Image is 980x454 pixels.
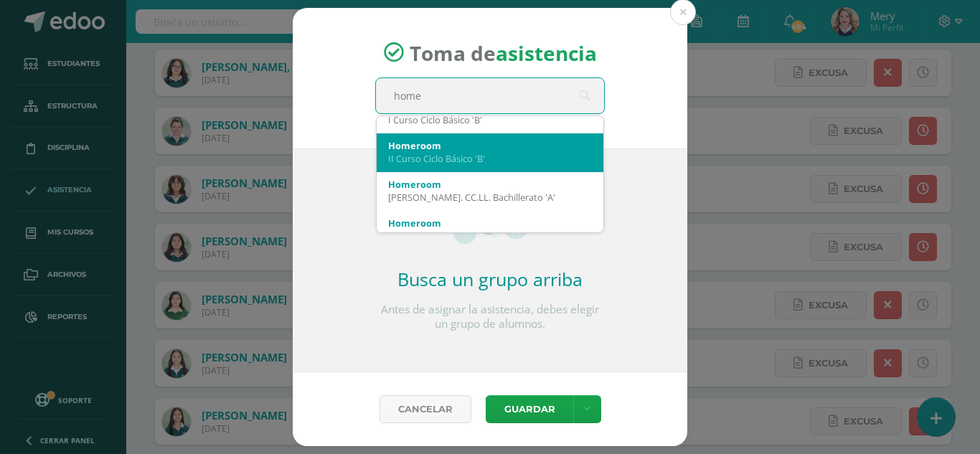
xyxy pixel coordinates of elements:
input: Busca un grado o sección aquí... [376,78,604,113]
div: Homeroom [388,217,592,230]
h2: Busca un grupo arriba [375,267,605,291]
p: Antes de asignar la asistencia, debes elegir un grupo de alumnos. [375,303,605,331]
strong: asistencia [496,39,597,66]
a: Cancelar [380,395,471,423]
div: I Curso Ciclo Básico 'B' [388,113,592,126]
span: Toma de [410,39,597,66]
div: Homeroom [388,139,592,152]
div: II Curso Ciclo Básico 'B' [388,152,592,165]
div: [PERSON_NAME]. CC.LL. Bachillerato 'A' [388,191,592,204]
div: [PERSON_NAME]. CC.LL. Bachillerato 'B' [388,230,592,242]
div: Homeroom [388,178,592,191]
button: Guardar [486,395,573,423]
